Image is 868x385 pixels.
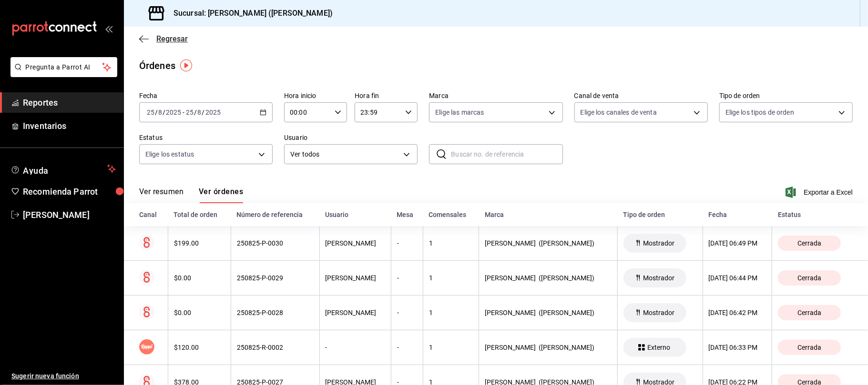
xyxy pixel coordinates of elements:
[174,274,225,282] div: $0.00
[709,239,766,247] div: [DATE] 06:49 PM
[197,109,202,116] input: --
[709,309,766,316] div: [DATE] 06:42 PM
[639,239,678,247] span: Mostrador
[325,211,385,218] div: Usuario
[146,109,155,116] input: --
[290,149,400,159] span: Ver todos
[158,109,163,116] input: --
[708,211,766,218] div: Fecha
[11,371,116,381] span: Sugerir nueva función
[139,211,162,218] div: Canal
[23,163,103,175] span: Ayuda
[237,274,314,282] div: 250825-P-0029
[326,239,385,247] div: [PERSON_NAME]
[397,344,417,351] div: -
[237,344,314,351] div: 250825-R-0002
[185,109,194,116] input: --
[139,34,188,43] button: Regresar
[794,274,825,282] span: Cerrada
[581,108,657,117] span: Elige los canales de venta
[326,274,385,282] div: [PERSON_NAME]
[183,109,184,116] span: -
[639,274,678,282] span: Mostrador
[139,93,273,99] label: Fecha
[485,274,611,282] div: [PERSON_NAME] ([PERSON_NAME])
[174,239,225,247] div: $199.00
[156,34,188,43] span: Regresar
[174,344,225,351] div: $120.00
[105,25,112,32] button: open_drawer_menu
[139,135,273,141] label: Estatus
[205,109,221,116] input: ----
[202,109,205,116] span: /
[355,93,418,99] label: Hora fin
[23,119,116,132] span: Inventarios
[485,211,612,218] div: Marca
[725,108,794,117] span: Elige los tipos de orden
[326,344,385,351] div: -
[397,239,417,247] div: -
[485,309,611,316] div: [PERSON_NAME] ([PERSON_NAME])
[435,108,484,117] span: Elige las marcas
[10,57,117,77] button: Pregunta a Parrot AI
[794,344,825,351] span: Cerrada
[643,344,674,351] span: Externo
[429,309,473,316] div: 1
[429,93,562,99] label: Marca
[709,344,766,351] div: [DATE] 06:33 PM
[794,309,825,316] span: Cerrada
[23,185,116,198] span: Recomienda Parrot
[237,309,314,316] div: 250825-P-0028
[180,59,192,71] img: Tooltip marker
[623,211,697,218] div: Tipo de orden
[236,211,314,218] div: Número de referencia
[709,274,766,282] div: [DATE] 06:44 PM
[719,93,853,99] label: Tipo de orden
[199,187,243,203] button: Ver órdenes
[7,69,117,79] a: Pregunta a Parrot AI
[639,309,678,316] span: Mostrador
[429,274,473,282] div: 1
[429,239,473,247] div: 1
[485,239,611,247] div: [PERSON_NAME] ([PERSON_NAME])
[155,109,158,116] span: /
[429,344,473,351] div: 1
[794,239,825,247] span: Cerrada
[139,59,175,73] div: Órdenes
[139,187,243,203] div: navigation tabs
[397,309,417,316] div: -
[139,187,184,203] button: Ver resumen
[194,109,197,116] span: /
[485,344,611,351] div: [PERSON_NAME] ([PERSON_NAME])
[397,274,417,282] div: -
[778,211,853,218] div: Estatus
[23,96,116,109] span: Reportes
[174,211,225,218] div: Total de orden
[326,309,385,316] div: [PERSON_NAME]
[174,309,225,316] div: $0.00
[451,145,562,164] input: Buscar no. de referencia
[237,239,314,247] div: 250825-P-0030
[163,109,165,116] span: /
[429,211,473,218] div: Comensales
[574,93,708,99] label: Canal de venta
[397,211,417,218] div: Mesa
[145,149,194,159] span: Elige los estatus
[284,135,418,141] label: Usuario
[165,109,182,116] input: ----
[23,208,116,221] span: [PERSON_NAME]
[26,62,102,72] span: Pregunta a Parrot AI
[166,8,333,19] h3: Sucursal: [PERSON_NAME] ([PERSON_NAME])
[284,93,347,99] label: Hora inicio
[787,187,853,198] button: Exportar a Excel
